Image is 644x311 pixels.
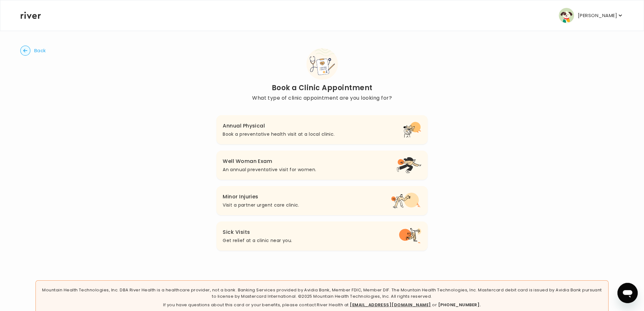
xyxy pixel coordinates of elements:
button: user avatar[PERSON_NAME] [559,8,623,23]
a: [PHONE_NUMBER]. [438,302,481,308]
h3: Sick Visits [223,228,292,237]
button: Well Woman ExamAn annual preventative visit for women. [216,151,428,180]
iframe: Button to launch messaging window [617,283,638,303]
span: Back [34,46,46,55]
h3: Minor Injuries [223,192,299,201]
p: An annual preventative visit for women. [223,166,316,173]
button: Back [20,46,46,56]
img: Book Clinic Appointment [306,48,338,80]
h3: Annual Physical [223,121,335,130]
p: [PERSON_NAME] [578,11,617,20]
p: Get relief at a clinic near you. [223,237,292,244]
a: [EMAIL_ADDRESS][DOMAIN_NAME] [350,302,431,308]
p: Book a preventative health visit at a local clinic. [223,130,335,138]
p: Mountain Health Technologies, Inc. DBA River Health is a healthcare provider, not a bank. Banking... [41,287,603,299]
h2: Book a Clinic Appointment [252,84,392,92]
p: If you have questions about this card or your benefits, please contact River Health at or [41,302,603,308]
img: user avatar [559,8,574,23]
button: Sick VisitsGet relief at a clinic near you. [216,221,428,251]
h3: Well Woman Exam [223,157,316,166]
p: Visit a partner urgent care clinic. [223,201,299,209]
p: What type of clinic appointment are you looking for? [252,94,392,103]
button: Annual PhysicalBook a preventative health visit at a local clinic. [216,115,428,144]
button: Minor InjuriesVisit a partner urgent care clinic. [216,186,428,215]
